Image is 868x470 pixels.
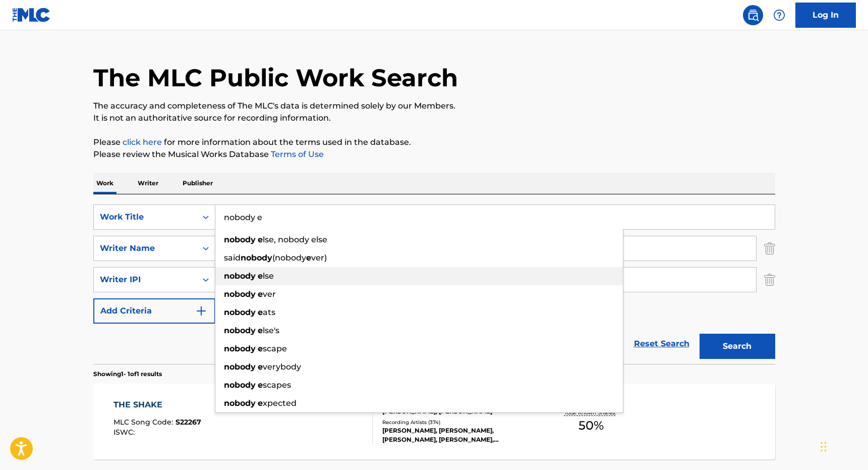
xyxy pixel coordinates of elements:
[764,236,775,261] img: Delete Criterion
[224,271,256,281] strong: nobody
[180,173,216,194] p: Publisher
[258,326,263,335] strong: e
[241,253,272,263] strong: nobody
[258,380,263,390] strong: e
[773,9,785,21] img: help
[224,344,256,353] strong: nobody
[269,149,324,159] a: Terms of Use
[258,398,263,408] strong: e
[93,298,215,324] button: Add Criteria
[258,344,263,353] strong: e
[743,5,763,25] a: Public Search
[263,398,297,408] span: xpected
[93,63,458,93] h1: The MLC Public Work Search
[818,422,868,470] iframe: Chat Widget
[224,398,256,408] strong: nobody
[93,173,117,194] p: Work
[123,137,162,147] a: click here
[258,235,263,244] strong: e
[224,362,256,372] strong: nobody
[93,112,775,124] p: It is not an authoritative source for recording information.
[93,148,775,161] p: Please review the Musical Works Database
[263,344,287,353] span: scape
[100,242,191,254] div: Writer Name
[764,267,775,292] img: Delete Criterion
[93,136,775,148] p: Please for more information about the terms used in the database.
[700,334,775,359] button: Search
[12,8,51,22] img: MLC Logo
[747,9,759,21] img: search
[100,274,191,286] div: Writer IPI
[272,253,306,263] span: (nobody
[224,235,256,244] strong: nobody
[263,271,274,281] span: lse
[93,100,775,112] p: The accuracy and completeness of The MLC's data is determined solely by our Members.
[113,399,201,411] div: THE SHAKE
[224,289,256,299] strong: nobody
[769,5,789,25] div: Help
[263,289,276,299] span: ver
[311,253,327,263] span: ver)
[629,333,695,355] a: Reset Search
[258,289,263,299] strong: e
[93,384,775,459] a: THE SHAKEMLC Song Code:S22267ISWC:Writers (2)[PERSON_NAME], [PERSON_NAME]Recording Artists (374)[...
[224,253,241,263] span: said
[306,253,311,263] strong: e
[578,416,604,435] span: 50 %
[258,271,263,281] strong: e
[100,211,191,223] div: Work Title
[93,370,162,379] p: Showing 1 - 1 of 1 results
[93,204,775,364] form: Search Form
[135,173,161,194] p: Writer
[195,305,207,317] img: 9d2ae6d4665cec9f34b9.svg
[382,419,535,426] div: Recording Artists ( 374 )
[382,426,535,444] div: [PERSON_NAME], [PERSON_NAME], [PERSON_NAME], [PERSON_NAME], [PERSON_NAME]
[224,307,256,317] strong: nobody
[113,428,137,437] span: ISWC :
[795,3,856,28] a: Log In
[176,417,201,427] span: S22267
[263,362,301,372] span: verybody
[263,326,279,335] span: lse's
[224,380,256,390] strong: nobody
[258,307,263,317] strong: e
[113,417,176,427] span: MLC Song Code :
[263,235,327,244] span: lse, nobody else
[821,432,827,462] div: Drag
[258,362,263,372] strong: e
[263,380,291,390] span: scapes
[263,307,275,317] span: ats
[224,326,256,335] strong: nobody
